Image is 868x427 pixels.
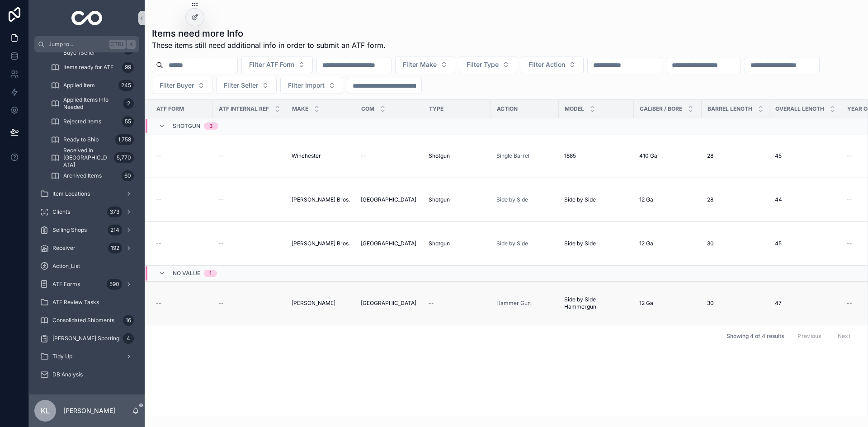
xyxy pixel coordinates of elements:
[156,240,161,247] span: --
[152,77,212,94] button: Select Button
[361,300,418,307] a: [GEOGRAPHIC_DATA]
[218,196,281,203] a: --
[173,122,200,130] span: Shotgun
[361,152,418,160] a: --
[52,190,90,197] span: Item Locations
[218,152,281,160] a: --
[52,281,80,288] span: ATF Forms
[292,152,350,160] a: Winchester
[496,300,531,307] span: Hammer Gun
[361,300,416,307] span: [GEOGRAPHIC_DATA]
[361,152,366,160] span: --
[156,196,208,203] a: --
[122,170,134,181] div: 60
[403,60,437,69] span: Filter Make
[109,40,126,49] span: Ctrl
[123,98,134,109] div: 2
[45,77,139,94] a: Applied Item245
[63,147,110,169] span: Received in [GEOGRAPHIC_DATA]
[639,300,653,307] span: 12 Ga
[707,196,764,203] a: 28
[707,300,764,307] a: 30
[127,41,135,48] span: K
[29,52,145,394] div: scrollable content
[107,279,122,290] div: 590
[156,105,184,113] span: ATF Form
[48,41,106,48] span: Jump to...
[361,196,418,203] a: [GEOGRAPHIC_DATA]
[292,196,350,203] span: [PERSON_NAME] Bros.
[218,240,224,247] span: --
[708,105,752,113] span: Barrel Length
[34,312,139,328] a: Consolidated Shipments16
[241,56,313,73] button: Select Button
[429,196,486,203] a: Shotgun
[123,315,134,326] div: 16
[361,240,416,247] span: [GEOGRAPHIC_DATA]
[565,105,584,113] span: Model
[118,80,134,91] div: 245
[496,196,528,203] a: Side by Side
[775,152,782,160] span: 45
[640,105,682,113] span: Caliber / Bore
[429,240,450,247] span: Shotgun
[496,300,553,307] a: Hammer Gun
[152,40,386,51] span: These items still need additional info in order to submit an ATF form.
[45,150,139,166] a: Received in [GEOGRAPHIC_DATA]5,770
[467,60,499,69] span: Filter Type
[115,134,134,145] div: 1,758
[280,77,343,94] button: Select Button
[361,240,418,247] a: [GEOGRAPHIC_DATA]
[108,243,122,253] div: 192
[63,172,102,179] span: Archived Items
[63,96,119,111] span: Applied Items Info Needed
[775,240,836,247] a: 45
[496,152,529,160] a: Single Barrel
[52,317,114,324] span: Consolidated Shipments
[292,240,350,247] a: [PERSON_NAME] Bros.
[209,270,212,277] div: 1
[45,59,139,75] a: Items ready for ATF99
[847,300,852,307] span: --
[34,222,139,238] a: Selling Shops214
[107,206,122,217] div: 373
[361,196,416,203] span: [GEOGRAPHIC_DATA]
[34,258,139,274] a: Action_List
[34,276,139,292] a: ATF Forms590
[775,300,836,307] a: 47
[218,152,224,160] span: --
[775,152,836,160] a: 45
[564,240,628,247] a: Side by Side
[496,196,553,203] a: Side by Side
[726,333,784,340] span: Showing 4 of 4 results
[52,263,80,270] span: Action_List
[34,348,139,365] a: Tidy Up
[564,296,628,310] a: Side by Side Hammergun
[218,196,224,203] span: --
[429,152,486,160] a: Shotgun
[156,300,208,307] a: --
[775,196,836,203] a: 44
[218,240,281,247] a: --
[52,353,72,360] span: Tidy Up
[52,208,70,216] span: Clients
[497,105,518,113] span: Action
[156,300,161,307] span: --
[564,152,576,160] span: 1885
[218,300,281,307] a: --
[63,136,99,143] span: Ready to Ship
[847,240,852,247] span: --
[173,270,200,277] span: No value
[52,226,87,234] span: Selling Shops
[71,11,103,25] img: App logo
[564,196,596,203] span: Side by Side
[34,186,139,202] a: Item Locations
[292,152,321,160] span: Winchester
[34,366,139,383] a: DB Analysis
[496,240,553,247] a: Side by Side
[429,105,443,113] span: Type
[496,240,528,247] a: Side by Side
[707,240,714,247] span: 30
[63,64,113,71] span: Items ready for ATF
